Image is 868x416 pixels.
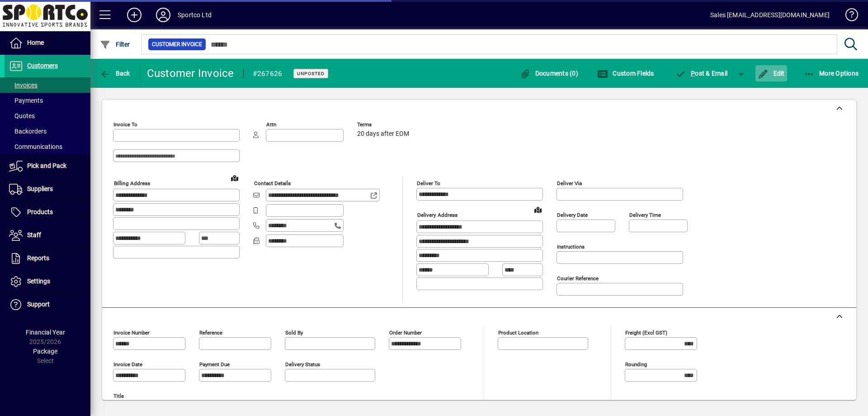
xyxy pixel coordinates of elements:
button: Custom Fields [595,65,656,81]
mat-label: Delivery date [557,212,588,218]
span: Documents (0) [519,70,578,77]
a: Settings [5,270,90,293]
span: Home [27,39,44,46]
span: Terms [357,122,411,128]
span: ost & Email [675,70,728,77]
span: Suppliers [27,185,53,192]
a: View on map [531,202,545,217]
mat-label: Freight (excl GST) [625,330,667,336]
span: Unposted [297,71,325,77]
span: Products [27,208,53,215]
button: Post & Email [671,65,732,81]
span: Invoices [9,81,38,89]
button: Profile [149,7,178,23]
a: Communications [5,139,90,154]
button: Documents (0) [517,65,580,81]
span: P [691,70,695,77]
span: Support [27,301,50,308]
a: Pick and Pack [5,155,90,177]
span: Customers [27,62,58,69]
mat-label: Reference [199,330,222,336]
mat-label: Instructions [557,244,585,250]
span: Communications [9,143,62,150]
mat-label: Invoice To [113,121,137,128]
mat-label: Title [113,393,124,399]
span: Back [100,70,130,77]
span: Customer Invoice [152,40,202,49]
mat-label: Rounding [625,361,647,368]
a: View on map [227,171,242,185]
a: Invoices [5,77,90,93]
span: 20 days after EOM [357,130,409,138]
a: Home [5,32,90,54]
span: Pick and Pack [27,162,66,169]
span: Settings [27,277,50,285]
mat-label: Order number [389,330,422,336]
span: Filter [100,41,130,48]
a: Knowledge Base [839,2,857,31]
div: #267626 [253,67,283,81]
div: Sportco Ltd [178,8,212,22]
button: Edit [755,65,787,81]
a: Payments [5,93,90,108]
mat-label: Delivery time [629,212,661,218]
app-page-header-button: Back [90,65,140,81]
mat-label: Delivery status [285,361,320,368]
span: Custom Fields [597,70,654,77]
a: Reports [5,247,90,270]
span: Package [33,348,57,355]
span: Reports [27,254,49,262]
mat-label: Attn [266,121,276,128]
mat-label: Sold by [285,330,303,336]
button: More Options [802,65,861,81]
button: Back [98,65,132,81]
span: Quotes [9,112,35,120]
mat-label: Invoice date [113,361,142,368]
button: Add [120,7,149,23]
div: Sales [EMAIL_ADDRESS][DOMAIN_NAME] [710,8,830,22]
span: Backorders [9,128,47,135]
div: Customer Invoice [147,66,234,81]
a: Backorders [5,124,90,139]
span: Staff [27,231,41,239]
mat-label: Deliver via [557,180,582,186]
button: Filter [98,36,132,53]
span: Financial Year [26,329,65,336]
a: Support [5,293,90,316]
mat-label: Payment due [199,361,230,368]
a: Suppliers [5,178,90,201]
span: Payments [9,97,43,104]
a: Staff [5,224,90,247]
a: Quotes [5,108,90,124]
a: Products [5,201,90,224]
span: Edit [758,70,785,77]
mat-label: Courier Reference [557,275,599,282]
span: More Options [804,70,859,77]
mat-label: Deliver To [417,180,440,186]
mat-label: Invoice number [113,330,150,336]
mat-label: Product location [498,330,538,336]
